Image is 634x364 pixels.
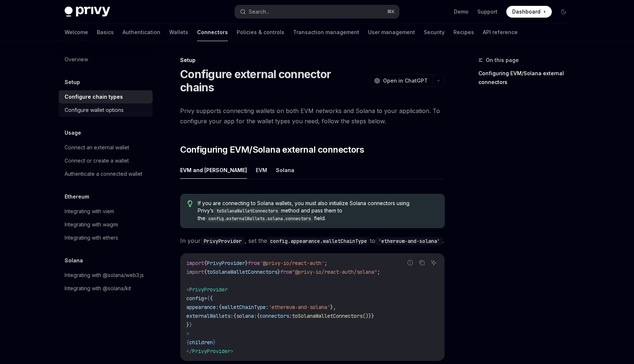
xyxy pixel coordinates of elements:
[59,282,153,295] a: Integrating with @solana/kit
[180,144,364,156] span: Configuring EVM/Solana external connectors
[257,313,260,319] span: {
[486,56,519,65] span: On this page
[59,218,153,231] a: Integrating with wagmi
[478,68,575,88] a: Configuring EVM/Solana external connectors
[169,23,188,41] a: Wallets
[383,77,428,84] span: Open in ChatGPT
[59,269,153,282] a: Integrating with @solana/web3.js
[198,200,437,222] span: If you are connecting to Solana wallets, you must also initialize Solana connectors using Privy’s...
[59,154,153,167] a: Connect or create a wallet
[97,23,114,41] a: Basics
[207,269,277,275] span: toSolanaWalletConnectors
[65,256,83,265] h5: Solana
[324,260,327,266] span: ;
[65,128,81,137] h5: Usage
[424,23,445,41] a: Security
[368,23,415,41] a: User management
[233,313,236,319] span: {
[204,295,207,302] span: =
[235,5,399,18] button: Search...⌘K
[65,220,118,229] div: Integrating with wagmi
[189,321,192,328] span: }
[59,90,153,103] a: Configure chain types
[65,233,118,242] div: Integrating with ethers
[123,23,160,41] a: Authentication
[186,321,189,328] span: }
[65,271,144,280] div: Integrating with @solana/web3.js
[65,156,129,165] div: Connect or create a wallet
[387,9,395,15] span: ⌘ K
[292,269,377,275] span: "@privy-io/react-auth/solana"
[180,106,445,126] span: Privy supports connecting wallets on both EVM networks and Solana to your application. To configu...
[558,6,569,18] button: Toggle dark mode
[276,161,294,179] button: Solana
[65,207,114,216] div: Integrating with viem
[214,207,281,215] code: toSolanaWalletConnectors
[375,237,443,245] code: 'ethereum-and-solana'
[454,8,469,15] a: Demo
[65,92,123,101] div: Configure chain types
[506,6,552,18] a: Dashboard
[186,260,204,266] span: import
[180,161,247,179] button: EVM and [PERSON_NAME]
[237,23,284,41] a: Policies & controls
[186,295,204,302] span: config
[292,313,362,319] span: toSolanaWalletConnectors
[186,286,189,293] span: <
[189,286,227,293] span: PrivyProvider
[377,269,380,275] span: ;
[180,57,445,64] div: Setup
[65,106,124,114] div: Configure wallet options
[65,284,131,293] div: Integrating with @solana/kit
[59,53,153,66] a: Overview
[186,330,189,337] span: >
[453,23,474,41] a: Recipes
[369,74,432,87] button: Open in ChatGPT
[260,313,292,319] span: connectors:
[201,237,245,245] code: PrivyProvider
[65,23,88,41] a: Welcome
[483,23,518,41] a: API reference
[429,258,438,267] button: Ask AI
[205,215,314,222] code: config.externalWallets.solana.connectors
[180,236,445,246] span: In your , set the to .
[249,7,269,16] div: Search...
[405,258,415,267] button: Report incorrect code
[65,55,88,64] div: Overview
[269,304,330,310] span: 'ethereum-and-solana'
[180,68,367,94] h1: Configure external connector chains
[59,205,153,218] a: Integrating with viem
[210,295,213,302] span: {
[59,231,153,244] a: Integrating with ethers
[186,313,233,319] span: externalWallets:
[65,7,110,17] img: dark logo
[204,269,207,275] span: {
[256,161,267,179] button: EVM
[204,260,207,266] span: {
[65,170,142,178] div: Authenticate a connected wallet
[187,200,193,207] svg: Tip
[512,8,540,15] span: Dashboard
[330,304,336,310] span: },
[186,269,204,275] span: import
[260,260,324,266] span: '@privy-io/react-auth'
[248,260,260,266] span: from
[280,269,292,275] span: from
[197,23,228,41] a: Connectors
[477,8,498,15] a: Support
[59,141,153,154] a: Connect an external wallet
[277,269,280,275] span: }
[186,304,219,310] span: appearance:
[207,260,245,266] span: PrivyProvider
[65,78,80,87] h5: Setup
[59,103,153,117] a: Configure wallet options
[236,313,257,319] span: solana:
[207,295,210,302] span: {
[65,143,129,152] div: Connect an external wallet
[222,304,269,310] span: walletChainType:
[59,167,153,181] a: Authenticate a connected wallet
[293,23,359,41] a: Transaction management
[362,313,374,319] span: ()}}
[267,237,370,245] code: config.appearance.walletChainType
[417,258,427,267] button: Copy the contents from the code block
